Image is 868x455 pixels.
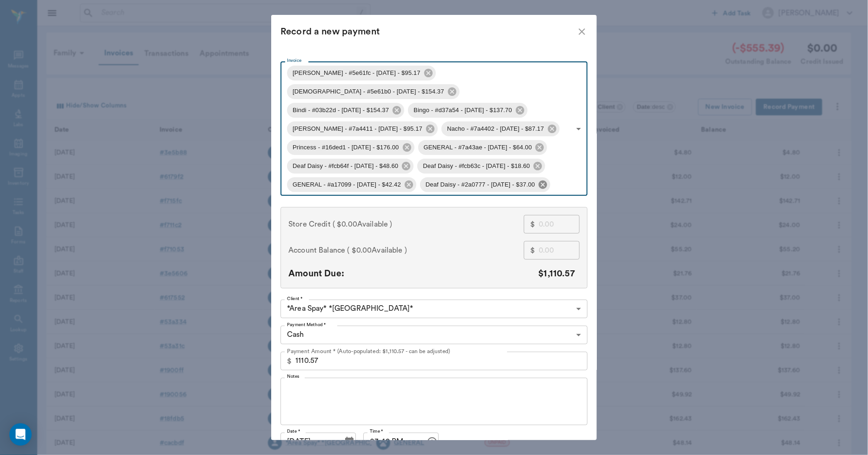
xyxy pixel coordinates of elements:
[287,121,438,136] div: [PERSON_NAME] - #7a4411 - [DATE] - $95.17
[418,142,538,153] span: GENERAL - #7a43ae - [DATE] - $64.00
[337,219,388,230] span: $0.00 Available
[288,219,392,230] span: Store Credit ( )
[280,300,588,318] div: *Area Spay* *[GEOGRAPHIC_DATA]*
[420,177,550,192] div: Deaf Daisy - #2a0777 - [DATE] - $37.00
[280,326,588,344] div: Cash
[408,105,518,115] span: Bingo - #d37a54 - [DATE] - $137.70
[287,177,416,192] div: GENERAL - #a17099 - [DATE] - $42.42
[287,140,414,155] div: Princess - #16ded1 - [DATE] - $176.00
[287,374,300,380] label: Notes
[539,215,580,234] input: 0.00
[287,67,426,78] span: [PERSON_NAME] - #5e61fc - [DATE] - $95.17
[287,105,394,115] span: Bindi - #03b22d - [DATE] - $154.37
[287,103,404,118] div: Bindi - #03b22d - [DATE] - $154.37
[287,86,450,97] span: [DEMOGRAPHIC_DATA] - #5e61b0 - [DATE] - $154.37
[370,428,383,435] label: Time *
[287,348,450,356] p: Payment Amount * (Auto-populated: $1,110.57 - can be adjusted)
[287,428,300,435] label: Date *
[280,24,576,39] div: Record a new payment
[576,26,588,37] button: close
[441,123,550,134] span: Nacho - #7a4402 - [DATE] - $87.17
[287,295,303,302] label: Client *
[280,433,336,451] input: MM/DD/YYYY
[287,57,301,64] label: Invoice
[530,219,535,230] p: $
[287,123,428,134] span: [PERSON_NAME] - #7a4411 - [DATE] - $95.17
[423,433,441,451] button: Choose time, selected time is 3:49 PM
[408,103,527,118] div: Bingo - #d37a54 - [DATE] - $137.70
[417,161,535,171] span: Deaf Daisy - #fcb63c - [DATE] - $18.60
[418,140,548,155] div: GENERAL - #7a43ae - [DATE] - $64.00
[352,245,403,256] span: $0.00 Available
[287,66,436,80] div: [PERSON_NAME] - #5e61fc - [DATE] - $95.17
[287,159,414,174] div: Deaf Daisy - #fcb64f - [DATE] - $48.60
[287,321,326,328] label: Payment Method *
[441,121,560,136] div: Nacho - #7a4402 - [DATE] - $87.17
[287,355,292,367] p: $
[287,179,407,190] span: GENERAL - #a17099 - [DATE] - $42.42
[539,241,580,260] input: 0.00
[363,433,419,451] input: hh:mm aa
[538,267,575,281] p: $1,110.57
[530,245,535,256] p: $
[287,161,404,171] span: Deaf Daisy - #fcb64f - [DATE] - $48.60
[417,159,545,174] div: Deaf Daisy - #fcb63c - [DATE] - $18.60
[420,179,541,190] span: Deaf Daisy - #2a0777 - [DATE] - $37.00
[9,423,32,446] div: Open Intercom Messenger
[288,245,407,256] span: Account Balance ( )
[287,84,460,99] div: [DEMOGRAPHIC_DATA] - #5e61b0 - [DATE] - $154.37
[340,433,359,451] button: Choose date, selected date is Sep 18, 2025
[295,352,588,370] input: 0.00
[288,267,344,281] p: Amount Due:
[287,142,405,153] span: Princess - #16ded1 - [DATE] - $176.00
